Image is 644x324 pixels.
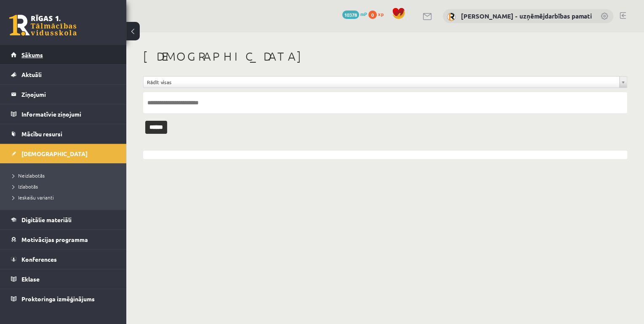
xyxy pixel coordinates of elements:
span: Izlabotās [13,183,38,190]
a: Digitālie materiāli [11,210,116,229]
span: [DEMOGRAPHIC_DATA] [21,150,88,157]
a: Izlabotās [13,183,118,190]
span: Mācību resursi [21,130,62,138]
span: Ieskaišu varianti [13,194,54,201]
span: 10378 [342,11,359,19]
a: 0 xp [368,11,388,17]
a: Neizlabotās [13,172,118,179]
span: Rādīt visas [147,77,616,88]
span: Eklase [21,275,40,283]
a: [PERSON_NAME] - uzņēmējdarbības pamati [461,12,592,20]
a: Eklase [11,269,116,289]
span: Neizlabotās [13,172,45,179]
a: Sākums [11,45,116,64]
a: Ieskaišu varianti [13,194,118,201]
img: Solvita Kozlovska - uzņēmējdarbības pamati [447,13,455,21]
legend: Informatīvie ziņojumi [21,104,116,124]
a: Ziņojumi [11,85,116,104]
a: Rādīt visas [144,77,627,88]
a: Konferences [11,250,116,269]
a: Rīgas 1. Tālmācības vidusskola [9,15,77,36]
a: Informatīvie ziņojumi [11,104,116,124]
a: 10378 mP [342,11,367,17]
span: Motivācijas programma [21,236,88,243]
span: Proktoringa izmēģinājums [21,295,95,303]
span: Konferences [21,255,57,263]
span: 0 [368,11,377,19]
a: Motivācijas programma [11,230,116,249]
span: mP [360,11,367,17]
span: Digitālie materiāli [21,216,72,223]
span: Sākums [21,51,43,58]
a: Aktuāli [11,65,116,84]
h1: [DEMOGRAPHIC_DATA] [143,49,627,64]
span: xp [378,11,383,17]
span: Aktuāli [21,71,42,78]
a: [DEMOGRAPHIC_DATA] [11,144,116,163]
a: Proktoringa izmēģinājums [11,289,116,308]
legend: Ziņojumi [21,85,116,104]
a: Mācību resursi [11,124,116,143]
